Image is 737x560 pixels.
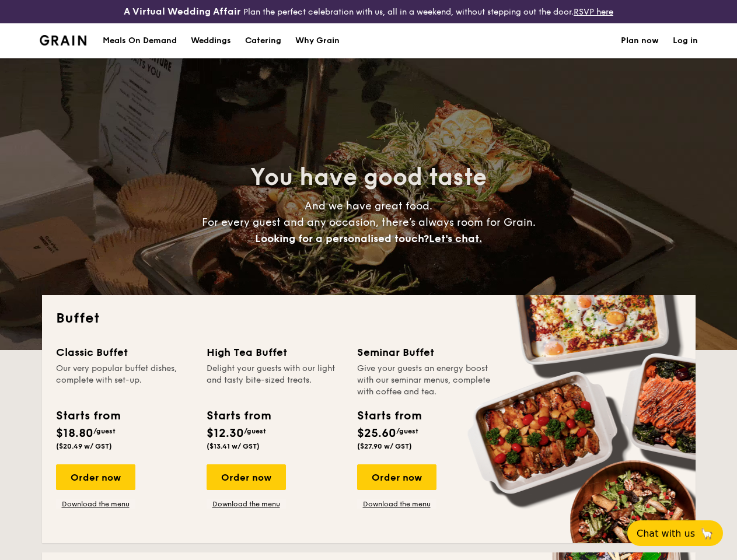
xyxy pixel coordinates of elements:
[288,23,347,58] a: Why Grain
[357,363,494,398] div: Give your guests an energy boost with our seminar menus, complete with coffee and tea.
[56,442,112,450] span: ($20.49 w/ GST)
[207,426,244,440] span: $12.30
[357,442,412,450] span: ($27.90 w/ GST)
[244,427,266,435] span: /guest
[191,23,231,58] div: Weddings
[207,499,286,509] a: Download the menu
[56,407,120,425] div: Starts from
[207,344,343,360] div: High Tea Buffet
[245,23,281,58] h1: Catering
[56,309,682,328] h2: Buffet
[357,344,494,360] div: Seminar Buffet
[357,499,436,509] a: Download the menu
[202,199,536,245] span: And we have great food. For every guest and any occasion, there’s always room for Grain.
[429,232,482,245] span: Let's chat.
[621,23,659,58] a: Plan now
[93,427,116,435] span: /guest
[250,163,487,191] span: You have good taste
[103,23,177,58] div: Meals On Demand
[40,35,87,45] img: Grain
[207,407,270,425] div: Starts from
[637,528,695,539] span: Chat with us
[396,427,418,435] span: /guest
[627,520,723,546] button: Chat with us🦙
[238,23,288,58] a: Catering
[700,527,714,540] span: 🦙
[207,363,343,398] div: Delight your guests with our light and tasty bite-sized treats.
[357,426,396,440] span: $25.60
[56,464,135,490] div: Order now
[96,23,184,58] a: Meals On Demand
[124,5,241,19] h4: A Virtual Wedding Affair
[673,23,698,58] a: Log in
[56,363,193,398] div: Our very popular buffet dishes, complete with set-up.
[295,23,340,58] div: Why Grain
[123,5,614,19] div: Plan the perfect celebration with us, all in a weekend, without stepping out the door.
[207,464,286,490] div: Order now
[56,344,193,360] div: Classic Buffet
[56,499,135,509] a: Download the menu
[255,232,429,245] span: Looking for a personalised touch?
[184,23,238,58] a: Weddings
[357,407,421,425] div: Starts from
[357,464,436,490] div: Order now
[56,426,93,440] span: $18.80
[574,7,613,17] a: RSVP here
[40,35,87,45] a: Logotype
[207,442,260,450] span: ($13.41 w/ GST)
